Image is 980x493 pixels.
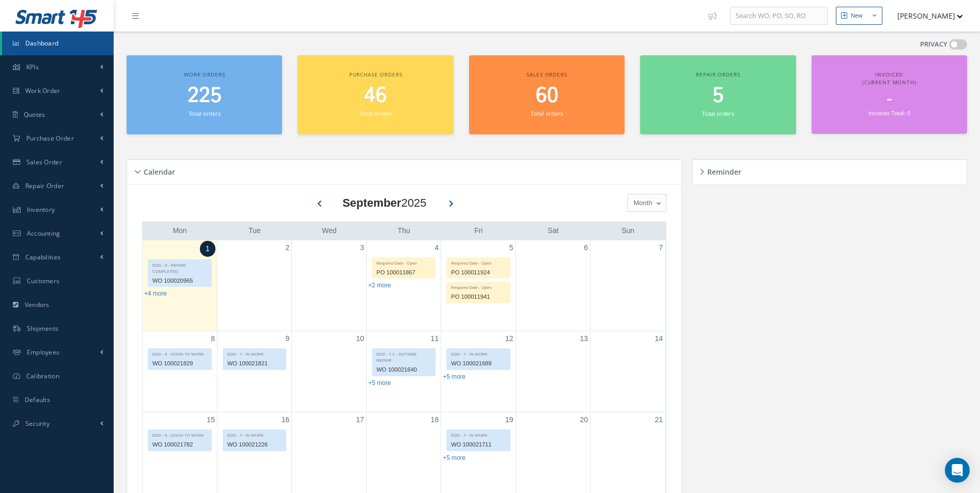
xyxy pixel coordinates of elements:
span: Calibration [26,372,59,380]
button: [PERSON_NAME] [888,6,963,26]
a: September 15, 2025 [205,412,217,427]
span: Security [25,419,50,428]
a: September 10, 2025 [354,331,366,346]
span: Customers [27,276,60,285]
div: WO 100021689 [447,358,509,369]
span: 60 [536,81,558,111]
label: PRIVACY [920,39,947,50]
div: Required Date - Open [372,258,435,267]
span: Defaults [25,395,50,404]
a: Friday [472,224,485,237]
td: September 4, 2025 [366,240,441,331]
a: September 7, 2025 [657,240,665,255]
span: Purchase Order [26,134,74,143]
div: EDD - 7 - IN WORK [223,430,286,439]
h5: Reminder [704,164,741,177]
a: September 2, 2025 [284,240,292,255]
span: 225 [188,81,222,111]
td: September 13, 2025 [516,331,590,412]
a: Monday [170,224,189,237]
small: Total orders [702,110,734,117]
a: Tuesday [246,224,263,237]
td: September 7, 2025 [590,240,665,331]
a: September 9, 2025 [284,331,292,346]
a: September 5, 2025 [507,240,516,255]
span: Purchase orders [349,71,402,78]
div: WO 100021829 [148,358,211,369]
span: Invoiced [875,71,903,78]
td: September 14, 2025 [590,331,665,412]
a: September 18, 2025 [429,412,441,427]
div: WO 100021640 [372,364,435,376]
span: Quotes [24,110,45,119]
div: PO 100011867 [372,267,435,279]
a: Show 5 more events [443,373,465,380]
input: Search WO, PO, SO, RO [730,7,828,25]
small: Total orders [531,110,563,117]
small: Total orders [189,110,221,117]
a: Invoiced (Current Month) - Invoices Total: 0 [812,55,967,134]
span: Sales Order [26,158,62,166]
td: September 1, 2025 [143,240,217,331]
a: September 3, 2025 [358,240,366,255]
a: September 19, 2025 [503,412,516,427]
div: Required Date - Open [447,258,509,267]
a: September 11, 2025 [429,331,441,346]
a: Repair orders 5 Total orders [640,55,796,134]
a: Saturday [546,224,561,237]
div: 2025 [343,194,427,211]
div: WO 100021711 [447,439,509,451]
td: September 11, 2025 [366,331,441,412]
span: Employees [27,348,60,357]
div: Required Date - Open [447,282,509,291]
a: September 14, 2025 [652,331,665,346]
div: PO 100011924 [447,267,509,279]
td: September 6, 2025 [516,240,590,331]
a: September 1, 2025 [200,241,215,257]
div: WO 100021226 [223,439,286,451]
a: Purchase orders 46 Total orders [298,55,453,134]
span: KPIs [26,63,39,71]
button: New [836,7,882,25]
span: Accounting [27,229,60,238]
div: Open Intercom Messenger [945,458,970,483]
div: WO 100021782 [148,439,211,451]
small: Invoices Total: 0 [868,109,910,117]
span: 46 [364,81,387,111]
div: EDD - 6 - GOOD TO WORK [148,430,211,439]
span: - [887,89,892,110]
td: September 5, 2025 [441,240,516,331]
a: Show 5 more events [443,454,465,461]
a: September 6, 2025 [582,240,590,255]
span: Repair orders [696,71,740,78]
a: Show 5 more events [368,379,391,387]
div: EDD - 7 - IN WORK [447,430,509,439]
div: WO 100021821 [223,358,286,369]
span: (Current Month) [862,79,916,86]
a: Show 2 more events [368,282,391,289]
a: Thursday [396,224,412,237]
span: Shipments [27,324,59,333]
span: Work Order [25,86,60,95]
a: Show 4 more events [144,290,167,297]
a: Sunday [619,224,636,237]
div: PO 100011941 [447,291,509,303]
td: September 8, 2025 [143,331,217,412]
span: Repair Order [25,181,65,190]
span: Capabilities [25,253,61,261]
div: WO 100020965 [148,275,211,287]
div: EDD - 8 - REPAIR COMPLETED [148,260,211,275]
a: September 20, 2025 [578,412,590,427]
span: Dashboard [25,39,59,48]
a: September 4, 2025 [432,240,441,255]
span: Inventory [27,205,55,214]
span: Sales orders [526,71,567,78]
span: Vendors [25,300,50,309]
td: September 9, 2025 [217,331,291,412]
a: September 13, 2025 [578,331,590,346]
span: Work orders [184,71,225,78]
div: New [851,11,863,20]
small: Total orders [360,110,392,117]
span: Month [631,198,652,208]
td: September 3, 2025 [292,240,366,331]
